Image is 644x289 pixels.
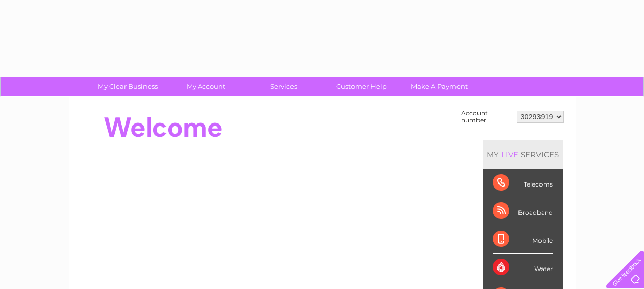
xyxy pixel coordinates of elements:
[241,77,326,96] a: Services
[493,254,553,282] div: Water
[493,169,553,197] div: Telecoms
[319,77,404,96] a: Customer Help
[493,225,553,254] div: Mobile
[483,140,563,169] div: MY SERVICES
[493,197,553,225] div: Broadband
[397,77,482,96] a: Make A Payment
[459,107,514,127] td: Account number
[499,150,521,159] div: LIVE
[86,77,170,96] a: My Clear Business
[163,77,248,96] a: My Account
